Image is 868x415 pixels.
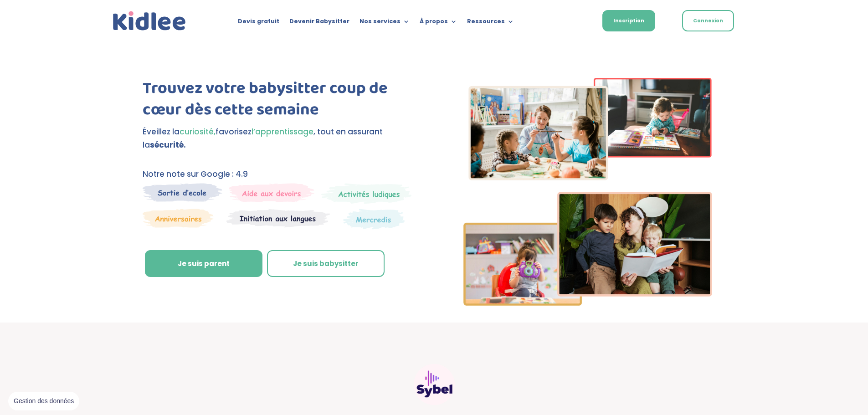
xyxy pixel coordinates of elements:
[467,18,514,28] a: Ressources
[150,139,186,150] strong: sécurité.
[229,183,314,202] img: weekends
[226,209,330,228] img: Atelier thematique
[143,209,214,228] img: Anniversaire
[111,9,188,33] a: Kidlee Logo
[569,19,577,24] img: Français
[14,397,74,405] span: Gestion des données
[111,9,188,33] img: logo_kidlee_bleu
[321,183,411,204] img: Mercredi
[252,126,313,137] span: l’apprentissage
[143,168,418,181] p: Notre note sur Google : 4.9
[360,18,410,28] a: Nos services
[414,364,455,405] img: Sybel
[143,78,418,125] h1: Trouvez votre babysitter coup de cœur dès cette semaine
[145,250,262,277] a: Je suis parent
[682,10,734,31] a: Connexion
[143,183,222,202] img: Sortie decole
[343,209,405,230] img: Thematique
[289,18,349,28] a: Devenir Babysitter
[8,392,79,411] button: Gestion des données
[463,78,712,306] img: Imgs-2
[420,18,457,28] a: À propos
[267,250,385,277] a: Je suis babysitter
[143,125,418,152] p: Éveillez la favorisez , tout en assurant la
[602,10,655,31] a: Inscription
[238,18,279,28] a: Devis gratuit
[180,126,216,137] span: curiosité,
